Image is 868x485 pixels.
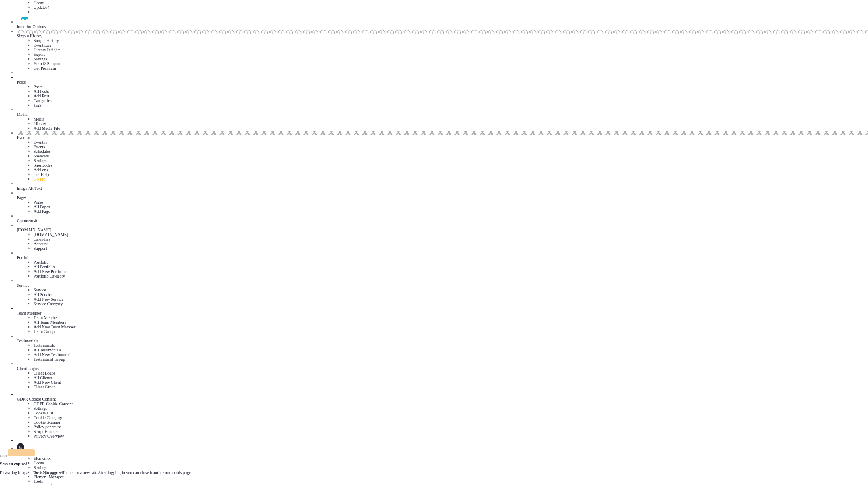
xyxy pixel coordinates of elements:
[34,66,56,71] a: Get Premium
[34,301,63,306] a: Service Category
[34,343,868,348] li: Testimonials
[34,57,47,61] a: Settings
[35,218,37,223] span: 0
[17,278,868,288] a: Service
[34,200,868,204] li: Pages
[34,297,63,301] a: Add New Service
[34,470,57,475] a: Role Manager
[34,158,47,163] a: Settings
[17,34,868,38] div: Simple History
[34,385,56,389] a: Client Group
[34,98,52,103] a: Categories
[34,315,868,320] li: Team Member
[34,371,868,375] li: Client Logos
[17,338,868,343] div: Testimonials
[34,121,46,126] a: Library
[17,131,868,140] a: Eventin
[17,218,868,223] div: Comments
[17,223,868,232] a: [DOMAIN_NAME]
[17,255,868,260] div: Portfolio
[34,352,70,357] a: Add New Testimonial
[47,5,50,10] span: 4
[34,117,868,121] li: Media
[34,406,47,411] a: Settings
[34,325,75,329] a: Add New Team Member
[34,38,868,43] li: Simple History
[34,43,51,47] a: Event Log
[17,186,868,191] div: Image Alt Text
[34,320,66,325] a: All Team Members
[34,94,49,98] a: Add Post
[34,269,66,274] a: Add New Portfolio
[34,204,50,209] a: All Pages
[17,17,868,29] a: Inoterior Options
[17,107,868,117] a: Media
[34,260,868,265] li: Portfolio
[17,251,868,260] a: Portfolio
[34,140,868,144] li: Eventin
[34,61,60,66] a: Help & Support
[34,292,52,297] a: All Service
[34,149,51,154] a: Schedules
[34,329,55,334] a: Team Group
[17,311,868,315] div: Team Member
[34,177,46,181] a: Go Pro
[34,348,61,352] a: All Testimonials
[34,209,50,214] a: Add Page
[17,362,868,371] a: Client Logos
[17,366,868,371] div: Client Logos
[34,425,61,429] a: Policy generator
[34,47,60,52] a: History Insights
[17,24,868,29] div: Inoterior Options
[34,479,43,484] a: Tools
[34,126,60,131] a: Add Media File
[34,84,868,89] li: Posts
[34,237,50,241] a: Calendars
[17,214,868,223] a: Comments
[34,274,65,278] a: Portfolio Category
[34,163,52,168] a: Shortcodes
[17,191,868,200] a: Pages
[34,246,47,251] a: Support
[17,397,868,401] div: GDPR Cookie Consent
[34,461,44,465] a: Home
[34,401,868,406] li: GDPR Cookie Consent
[34,465,47,470] a: Settings
[34,52,45,57] a: Export
[34,288,868,292] li: Service
[34,241,48,246] a: Account
[34,357,65,362] a: Testimonial Group
[17,283,868,288] div: Service
[34,5,50,10] a: Updates4
[34,144,45,149] a: Events
[34,0,44,5] a: Home
[34,380,61,385] a: Add New Client
[17,334,868,343] a: Testimonials
[34,154,49,158] a: Speakers
[34,434,64,438] a: Privacy Overview
[17,195,868,200] div: Pages
[17,443,868,456] a: Elementor
[17,228,868,232] div: [DOMAIN_NAME]
[34,415,62,420] a: Cookie Category
[34,429,58,434] a: Script Blocker
[17,181,868,191] a: Image Alt Text
[34,265,55,269] a: All Portfolio
[34,172,49,177] a: Get Help
[17,306,868,315] a: Team Member
[34,411,53,415] a: Cookie List
[34,103,42,107] a: Tags
[17,75,868,84] a: Posts
[34,375,52,380] a: All Clients
[34,168,48,172] a: Add-ons
[17,112,868,117] div: Media
[17,389,868,401] a: GDPR Cookie Consent
[17,80,868,84] div: Posts
[17,29,868,38] a: Simple History
[34,475,63,479] a: Element Manager
[34,232,868,237] li: [DOMAIN_NAME]
[34,89,49,94] a: All Posts
[17,135,868,140] div: Eventin
[34,420,60,425] a: Cookie Scanner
